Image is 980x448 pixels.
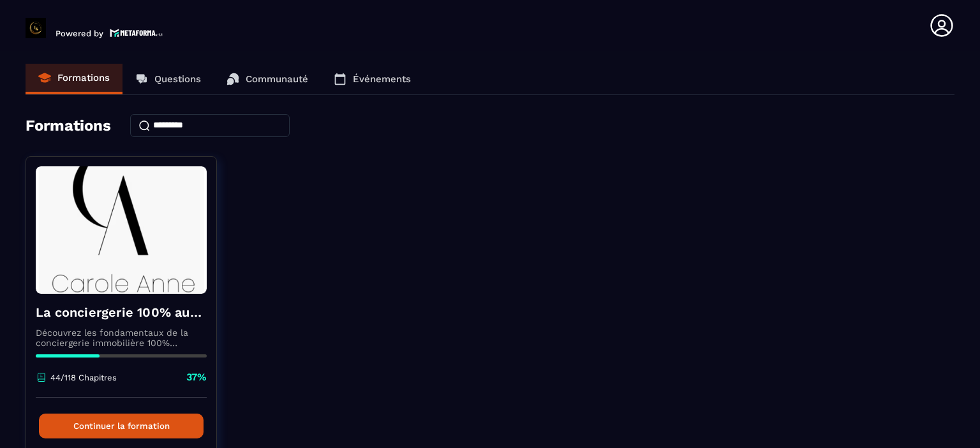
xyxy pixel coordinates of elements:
[26,117,111,134] h4: Formations
[321,64,424,94] a: Événements
[36,328,207,348] p: Découvrez les fondamentaux de la conciergerie immobilière 100% automatisée. Cette formation est c...
[26,18,46,38] img: logo-branding
[214,64,321,94] a: Communauté
[50,373,117,382] p: 44/118 Chapitres
[122,64,214,94] a: Questions
[39,414,204,438] button: Continuer la formation
[353,73,411,85] p: Événements
[154,73,201,85] p: Questions
[36,303,207,321] h4: La conciergerie 100% automatisée
[110,27,163,38] img: logo
[36,166,207,294] img: formation-background
[57,72,110,83] p: Formations
[26,64,122,94] a: Formations
[186,370,207,384] p: 37%
[246,73,308,85] p: Communauté
[56,29,103,38] p: Powered by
